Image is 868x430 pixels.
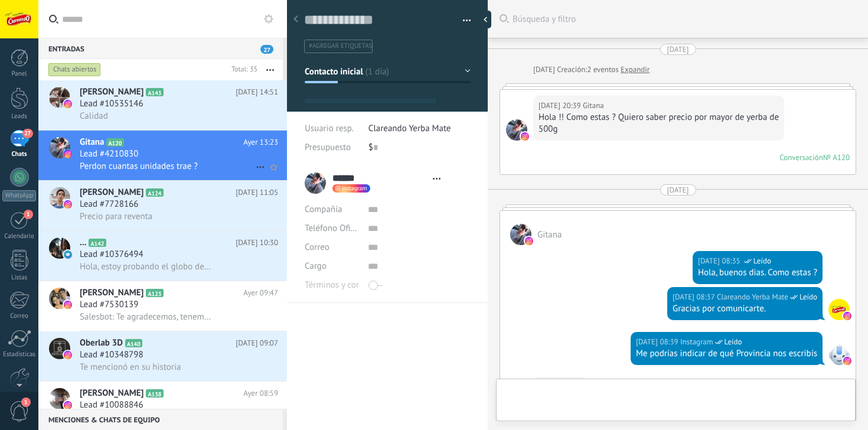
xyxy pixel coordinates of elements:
span: Lead #7728166 [80,198,138,210]
span: Gitana [583,100,604,112]
span: 1 [21,398,31,407]
div: [DATE] [667,184,689,196]
div: [DATE] 20:39 [539,100,583,112]
img: icon [64,250,72,259]
span: [DATE] 14:51 [236,86,278,98]
span: Ayer 08:59 [243,387,278,399]
button: Teléfono Oficina [305,219,359,237]
div: Conversación [779,152,823,162]
span: Correo [305,242,329,253]
img: icon [64,100,72,108]
button: Correo [305,237,329,256]
span: Teléfono Oficina [305,223,366,234]
div: $ [368,138,471,157]
img: instagram.svg [525,237,533,245]
img: instagram.svg [843,312,851,320]
div: [DATE] [667,44,689,55]
span: [PERSON_NAME] [80,187,143,198]
span: Lead #10348798 [80,349,143,361]
div: Usuario resp. [305,119,360,138]
span: Lead #10535146 [80,98,143,110]
span: A123 [146,289,163,297]
span: Clareando Yerba Mate (Oficina de Venta) [717,291,788,303]
div: Menciones & Chats de equipo [38,409,283,430]
span: Lead #10088846 [80,399,143,411]
a: avataricon[PERSON_NAME]A143[DATE] 14:51Lead #10535146Calidad [38,80,287,130]
div: Términos y condiciones [305,275,359,294]
div: [DATE] 08:37 [673,291,717,303]
div: Me podrías indicar de qué Provincia nos escribís [636,348,817,360]
a: avataricon...A142[DATE] 10:30Lead #10376494Hola, estoy probando el globo de chat de la web. [38,231,287,281]
span: Instagram [828,344,850,365]
span: A120 [106,138,123,146]
img: icon [64,200,72,209]
img: icon [64,150,72,158]
img: instagram.svg [521,132,529,141]
div: Leads [2,113,37,120]
span: instagram [342,185,367,191]
div: Chats [2,151,37,158]
span: Perdon cuantas unidades trae ? [80,161,198,172]
span: Gitana [80,136,104,148]
span: Salesbot: Te agradecemos, tenemos sponsor en una radio local ya y momentáneamente no estamos trab... [80,311,213,322]
span: Clareando Yerba Mate [828,299,850,320]
div: Hola, buenos dias. Como estas ? [698,267,817,279]
span: Presupuesto [305,142,351,153]
span: Gitana [537,229,562,240]
img: icon [64,301,72,309]
div: Entradas [38,38,283,59]
span: Oberlab 3D [80,337,123,349]
span: Ayer 13:23 [243,136,278,148]
div: [DATE] [533,64,557,76]
div: Total: 35 [227,64,257,76]
span: Calidad [80,110,108,122]
span: Lead #7530139 [80,299,138,311]
span: Cargo [305,262,327,271]
div: [DATE] 08:35 [698,255,742,267]
span: Instagram [680,336,713,348]
span: Clareando Yerba Mate [368,123,451,134]
img: icon [64,401,72,409]
span: #agregar etiquetas [309,42,372,50]
a: Expandir [621,64,650,76]
span: Leído [800,291,817,303]
span: Ayer 09:47 [243,287,278,299]
span: A140 [125,339,142,347]
a: avatariconOberlab 3DA140[DATE] 09:07Lead #10348798Te mencionó en su historia [38,331,287,381]
div: Compañía [305,200,359,219]
span: Hola, estoy probando el globo de chat de la web. [80,261,213,272]
img: icon [64,351,72,359]
span: 27 [22,129,32,138]
span: Lead #10376494 [80,249,143,260]
span: Precio para reventa [80,211,152,222]
a: avataricon[PERSON_NAME]A124[DATE] 11:05Lead #7728166Precio para reventa [38,181,287,230]
span: Usuario resp. [305,123,354,134]
div: Chats abiertos [48,63,101,77]
div: Estadísticas [2,351,37,359]
div: № A120 [823,152,850,162]
span: [PERSON_NAME] [80,86,143,98]
span: Gitana [506,119,527,141]
div: Correo [2,312,37,320]
span: Te mencionó en su historia [80,361,181,373]
span: [DATE] 09:07 [236,337,278,349]
span: Búsqueda y filtro [513,14,856,25]
div: Gracias por comunicarte. [673,303,817,315]
span: [PERSON_NAME] [80,387,143,399]
a: avatariconGitanaA120Ayer 13:23Lead #4210830Perdon cuantas unidades trae ? [38,131,287,180]
span: Lead #4210830 [80,148,138,160]
span: Términos y condiciones [305,281,392,289]
span: 27 [260,45,273,54]
div: Calendario [2,233,37,240]
div: Listas [2,274,37,282]
span: A143 [146,88,163,96]
div: Creación: [533,64,650,76]
span: 1 [24,210,33,219]
div: Panel [2,70,37,78]
span: [DATE] 10:30 [236,237,278,249]
span: A124 [146,188,163,197]
span: A142 [89,239,106,247]
div: Presupuesto [305,138,360,157]
div: Hola !! Como estas ? Quiero saber precio por mayor de yerba de 500g [539,112,779,135]
a: avataricon[PERSON_NAME]A123Ayer 09:47Lead #7530139Salesbot: Te agradecemos, tenemos sponsor en un... [38,281,287,331]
